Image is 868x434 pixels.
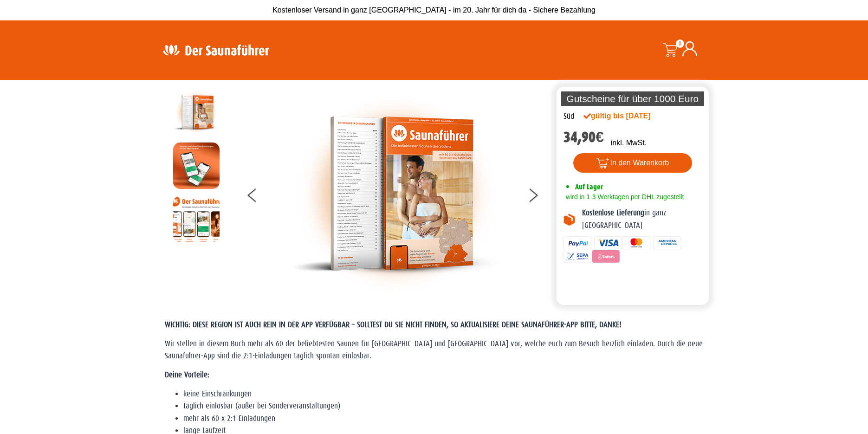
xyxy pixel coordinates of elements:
[183,400,703,412] li: täglich einlösbar (außer bei Sonderveranstaltungen)
[165,320,622,329] span: WICHTIG: DIESE REGION IST AUCH REIN IN DER APP VERFÜGBAR – SOLLTEST DU SIE NICHT FINDEN, SO AKTUA...
[173,196,220,242] img: Anleitung7tn
[183,388,703,400] li: keine Einschränkungen
[564,110,574,123] div: Süd
[676,39,684,48] span: 0
[165,339,703,360] span: Wir stellen in diesem Buch mehr als 60 der beliebtesten Saunen für [GEOGRAPHIC_DATA] und [GEOGRAP...
[291,89,500,298] img: der-saunafuehrer-2025-sued
[173,89,220,136] img: der-saunafuehrer-2025-sued
[272,6,596,14] span: Kostenloser Versand in ganz [GEOGRAPHIC_DATA] - im 20. Jahr für dich da - Sichere Bezahlung
[596,129,604,146] span: €
[583,110,671,122] div: gültig bis [DATE]
[582,208,644,217] b: Kostenlose Lieferung
[165,370,209,379] strong: Deine Vorteile:
[564,193,684,201] span: wird in 1-3 Werktagen per DHL zugestellt
[183,413,703,425] li: mehr als 60 x 2:1-Einladungen
[611,137,647,149] p: inkl. MwSt.
[173,143,220,189] img: MOCKUP-iPhone_regional
[561,91,704,106] p: Gutscheine für über 1000 Euro
[564,129,604,146] bdi: 34,90
[582,207,702,232] p: in ganz [GEOGRAPHIC_DATA]
[573,153,693,173] button: In den Warenkorb
[575,182,603,191] span: Auf Lager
